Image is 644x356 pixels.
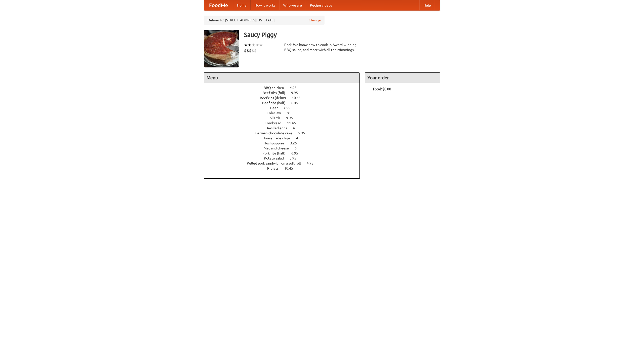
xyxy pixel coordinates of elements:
span: 9.95 [291,91,303,95]
span: 8.95 [287,111,299,115]
span: Mac and cheese [264,146,294,150]
span: Cornbread [265,121,286,125]
a: Who we are [279,0,306,10]
h4: Menu [204,73,359,83]
a: Beef ribs (delux) 10.45 [260,96,310,100]
a: Hushpuppies 3.25 [264,141,306,145]
a: Help [419,0,435,10]
a: BBQ chicken 4.95 [264,86,306,90]
a: Riblets 10.45 [267,166,302,170]
a: Cornbread 11.45 [265,121,305,125]
li: $ [249,48,252,53]
li: ★ [252,42,255,48]
span: Devilled eggs [265,126,292,130]
span: Pork ribs (half) [262,151,291,155]
a: Collards 9.95 [267,116,302,120]
div: Deliver to: [STREET_ADDRESS][US_STATE] [204,16,325,25]
li: $ [244,48,247,53]
li: ★ [259,42,263,48]
span: 4 [293,126,300,130]
span: German chocolate cake [255,131,297,135]
li: ★ [255,42,259,48]
span: Beef ribs (delux) [260,96,291,100]
li: $ [247,48,249,53]
img: angular.jpg [204,30,239,67]
span: 3.25 [290,141,302,145]
a: Change [309,18,321,23]
span: 6.95 [291,151,303,155]
li: ★ [248,42,252,48]
span: Beer [270,106,283,110]
span: Collards [267,116,285,120]
span: 7.55 [284,106,295,110]
a: Pork ribs (half) 6.95 [262,151,307,155]
a: Coleslaw 8.95 [267,111,303,115]
a: Home [233,0,251,10]
a: Pulled pork sandwich on a soft roll 4.95 [247,161,323,165]
h4: Your order [365,73,440,83]
a: Beer 7.55 [270,106,300,110]
div: Pork. We know how to cook it. Award-winning BBQ sauce, and meat with all the trimmings. [284,42,360,52]
span: 3.95 [290,156,301,160]
a: Potato salad 3.95 [264,156,306,160]
span: 10.45 [292,96,306,100]
a: FoodMe [204,0,233,10]
span: Hushpuppies [264,141,289,145]
span: BBQ chicken [264,86,289,90]
a: Housemade chips 4 [262,136,307,140]
span: 4.95 [307,161,318,165]
span: 6.45 [291,101,303,105]
span: Potato salad [264,156,289,160]
span: 11.45 [287,121,301,125]
span: Riblets [267,166,284,170]
span: 9.95 [286,116,298,120]
span: 10.45 [284,166,298,170]
span: Pulled pork sandwich on a soft roll [247,161,306,165]
li: ★ [244,42,248,48]
a: Recipe videos [306,0,336,10]
a: Beef ribs (full) 9.95 [263,91,307,95]
a: German chocolate cake 5.95 [255,131,314,135]
span: Beef ribs (full) [263,91,290,95]
span: Housemade chips [262,136,295,140]
a: Beef ribs (half) 6.45 [262,101,307,105]
a: Devilled eggs 4 [265,126,304,130]
a: How it works [251,0,279,10]
span: 5.95 [298,131,310,135]
span: Coleslaw [267,111,286,115]
span: 4.95 [290,86,302,90]
a: Mac and cheese 6 [264,146,306,150]
li: $ [252,48,254,53]
span: 6 [295,146,302,150]
span: Beef ribs (half) [262,101,291,105]
span: 4 [296,136,303,140]
h3: Saucy Piggy [244,30,440,40]
li: $ [254,48,257,53]
b: Total: $0.00 [373,87,391,91]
